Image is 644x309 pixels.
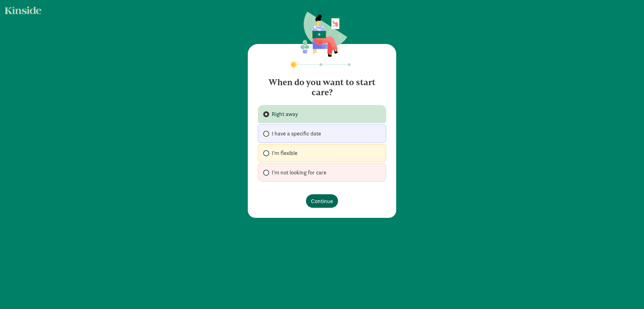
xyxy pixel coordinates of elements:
[311,197,333,205] span: Continue
[306,194,338,208] button: Continue
[258,72,386,97] h4: When do you want to start care?
[272,149,297,157] span: I'm flexible
[272,130,321,137] span: I have a specific date
[272,110,298,118] span: Right away
[272,169,326,176] span: I’m not looking for care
